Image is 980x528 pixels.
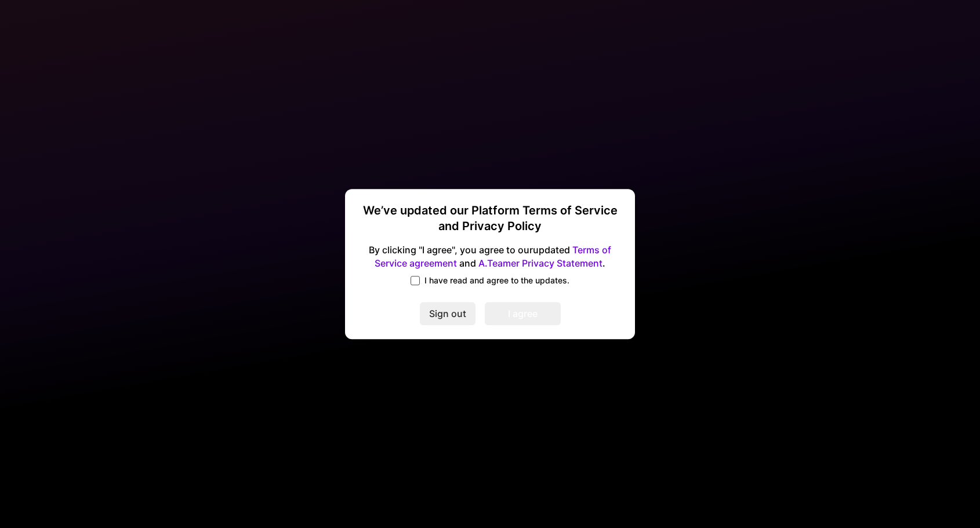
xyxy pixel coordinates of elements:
button: I agree [485,302,561,325]
a: A.Teamer Privacy Statement [478,257,602,269]
button: Sign out [420,302,476,325]
a: Terms of Service agreement [375,245,611,270]
span: By clicking "I agree", you agree to our updated and . [359,244,621,271]
h3: We’ve updated our Platform Terms of Service and Privacy Policy [359,203,621,235]
span: I have read and agree to the updates. [424,275,569,286]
